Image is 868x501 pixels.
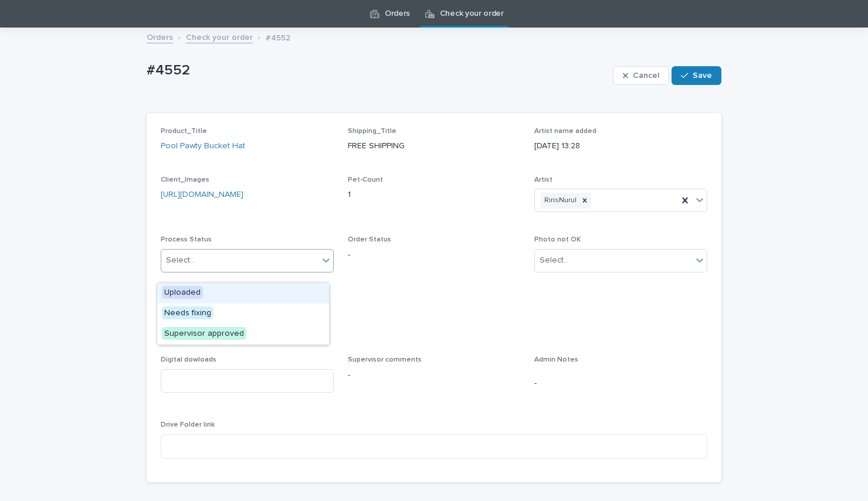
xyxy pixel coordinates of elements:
span: Drive Folder link [161,421,215,428]
span: Supervisor comments [348,356,422,363]
div: Select... [166,254,195,267]
div: Needs fixing [157,304,329,324]
p: [DATE] 13:28 [534,140,707,152]
p: - [348,249,521,261]
span: Digital dowloads [161,356,216,363]
span: Photo not OK [534,236,581,243]
a: Check your order [186,30,253,43]
p: #4552 [147,62,608,79]
span: Supervisor approved [162,327,246,340]
div: Uploaded [157,283,329,304]
div: Select... [540,254,569,267]
a: [URL][DOMAIN_NAME] [161,190,243,199]
span: Process Status [161,236,212,243]
span: Needs fixing [162,306,213,319]
span: Shipping_Title [348,128,396,135]
span: Order Status [348,236,391,243]
p: 1 [348,189,521,201]
span: Save [693,71,712,80]
a: Orders [147,30,173,43]
span: Client_Images [161,176,209,183]
span: Uploaded [162,286,203,299]
button: Save [672,66,721,85]
p: - [534,377,707,390]
span: Product_Title [161,128,207,135]
div: RirisNurul [541,193,578,209]
p: FREE SHIPPING [348,140,521,152]
p: #4552 [266,30,290,43]
span: Cancel [633,71,659,80]
p: - [348,369,521,381]
span: Pet-Count [348,176,383,183]
div: Supervisor approved [157,324,329,345]
a: Pool Pawty Bucket Hat [161,140,245,152]
span: Artist name added [534,128,596,135]
button: Cancel [613,66,669,85]
span: Admin Notes [534,356,578,363]
span: Artist [534,176,552,183]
